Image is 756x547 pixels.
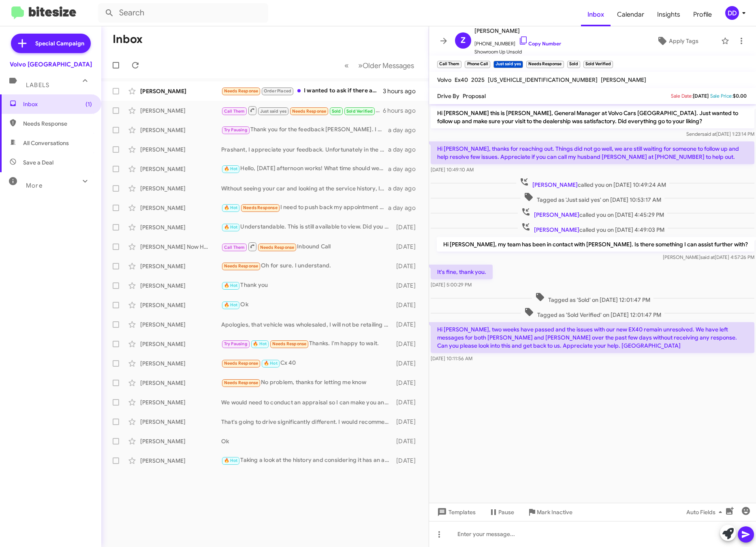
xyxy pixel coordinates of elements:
span: [PERSON_NAME] [601,76,646,83]
span: Save a Deal [23,158,53,167]
div: Apologies, that vehicle was wholesaled, I will not be retailing this unit. [221,321,393,329]
div: [DATE] [393,457,422,465]
button: Apply Tags [638,34,718,48]
span: « [344,60,349,71]
span: Needs Response [224,380,258,385]
a: Profile [687,3,718,26]
div: [DATE] [393,340,422,348]
span: Try Pausing [224,341,248,346]
div: a day ago [388,204,422,212]
button: Previous [340,57,354,74]
div: Understandable. This is still available to view. Did you want to stop by [DATE]? [221,222,393,232]
span: Needs Response [260,245,295,250]
button: Pause [482,505,521,519]
p: Hi [PERSON_NAME], my team has been in contact with [PERSON_NAME]. Is there something I can assist... [437,237,754,252]
span: Needs Response [224,361,258,366]
small: Sold Verified [583,61,613,68]
input: Search [98,3,268,23]
div: [PERSON_NAME] [140,165,221,173]
p: It's fine, thank you. [431,265,493,279]
div: a day ago [388,145,422,154]
span: Needs Response [292,109,327,114]
div: Prashant, I appreciate your feedback. Unfortunately in the last 3 years the price of the XC60 has... [221,145,388,154]
div: That's going to drive significantly different. I would recommend sitting in the new models, the 2... [221,418,393,426]
small: Phone Call [465,61,490,68]
div: I need to push back my appointment to 11am. Sorry for the late notice! [221,203,388,212]
span: said at [700,254,715,260]
span: Sale Price: [710,93,733,99]
span: Inbox [581,3,611,26]
div: a day ago [388,126,422,134]
div: [DATE] [393,243,422,251]
span: Auto Fields [686,505,725,519]
span: All Conversations [23,139,69,147]
div: We would need to conduct an appraisal so I can make you an offer. Are you able to bring it by lat... [221,398,393,406]
span: Proposal [463,92,486,100]
div: [PERSON_NAME] [140,223,221,231]
span: Needs Response [23,120,92,128]
div: [PERSON_NAME] Now How Many Seats [140,243,221,251]
button: Templates [429,505,482,519]
span: Tagged as 'Sold' on [DATE] 12:01:47 PM [532,292,653,304]
div: [DATE] [393,359,422,368]
div: 3 hours ago [383,87,422,95]
span: Inbox [23,100,92,108]
div: [DATE] [393,282,422,290]
span: Needs Response [224,88,258,94]
nav: Page navigation example [340,57,419,74]
span: Pause [498,505,514,519]
div: Cx 40 [221,359,393,368]
div: [PERSON_NAME] [140,126,221,134]
span: Volvo [437,76,451,83]
span: 🔥 Hot [253,341,267,346]
span: Tagged as 'Sold Verified' on [DATE] 12:01:47 PM [521,307,664,319]
a: Special Campaign [11,34,91,53]
span: Drive By [437,92,459,100]
div: Taking a look at the history and considering it has an accident reported, I am considering 17k-18.5k [221,456,393,465]
span: Older Messages [363,61,414,70]
button: Auto Fields [680,505,732,519]
span: Call Them [224,245,245,250]
div: [PERSON_NAME] [140,321,221,329]
span: called you on [DATE] 4:45:29 PM [518,207,667,219]
div: Ok [221,437,393,445]
span: Special Campaign [35,39,84,47]
div: Without seeing your car and looking at the service history, I would consider a range of 27k-29k. [221,184,388,192]
div: 6 hours ago [383,107,422,115]
span: Call Them [224,109,245,114]
span: [PERSON_NAME] [DATE] 4:57:26 PM [663,254,754,260]
div: I wanted to ask if there are any other xc60 models that we can find within our range [221,86,383,96]
div: [PERSON_NAME] [140,282,221,290]
a: Insights [651,3,687,26]
div: [PERSON_NAME] [140,107,221,115]
div: [PERSON_NAME] [140,145,221,154]
span: Tagged as 'Just said yes' on [DATE] 10:53:17 AM [521,192,664,204]
div: [DATE] [393,418,422,426]
div: Thanks. I'm happy to wait. [221,339,393,348]
span: 🔥 Hot [224,166,238,171]
div: [PERSON_NAME] [140,379,221,387]
div: [DATE] [393,437,422,445]
span: [PERSON_NAME] [474,26,561,36]
span: More [26,182,43,189]
span: Mark Inactive [537,505,572,519]
div: No problem, thanks for letting me know [221,378,393,387]
small: Call Them [437,61,461,68]
div: Thank you for the feedback [PERSON_NAME]. I hope everyone is okay from the accident! I know from ... [221,125,388,135]
h1: Inbox [113,33,143,46]
span: 🔥 Hot [264,361,278,366]
span: Apply Tags [669,34,698,48]
span: Sale Date: [671,93,693,99]
span: called you on [DATE] 4:49:03 PM [518,222,668,234]
span: Needs Response [272,341,307,346]
span: Showroom Up Unsold [474,48,561,56]
span: [DATE] 10:49:10 AM [431,167,474,173]
span: [DATE] [693,93,709,99]
div: [PERSON_NAME] [140,437,221,445]
span: Order Placed [264,88,291,94]
div: [PERSON_NAME] [140,340,221,348]
small: Sold [567,61,580,68]
div: [PERSON_NAME] [140,301,221,309]
p: Hi [PERSON_NAME] this is [PERSON_NAME], General Manager at Volvo Cars [GEOGRAPHIC_DATA]. Just wan... [431,106,754,128]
